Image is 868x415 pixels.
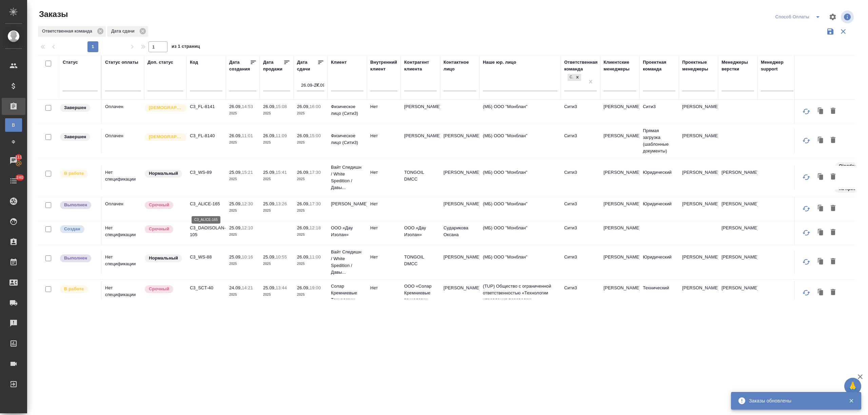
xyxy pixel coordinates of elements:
td: Нет спецификации [102,250,144,274]
span: из 1 страниц [172,42,200,52]
p: 26.09, [229,133,242,138]
span: Настроить таблицу [825,9,841,25]
td: Оплачен [102,100,144,124]
p: 25.09, [229,254,242,260]
td: [PERSON_NAME] [600,100,639,124]
p: Нет [370,225,397,231]
button: Удалить [827,134,839,147]
button: Клонировать [814,226,827,239]
p: ООО «Солар Кремниевые технологии» [404,283,437,303]
p: Создан [64,226,80,232]
div: Выставляется автоматически, если на указанный объем услуг необходимо больше времени в стандартном... [144,201,183,210]
button: 🙏 [844,378,861,395]
div: Клиент [331,59,347,66]
td: [PERSON_NAME] [600,250,639,274]
td: (МБ) ООО "Монблан" [479,166,561,189]
td: Прямая загрузка (шаблонные документы) [639,124,679,158]
td: Юридический [639,197,679,221]
a: В [5,118,22,132]
div: Выставляет ПМ после сдачи и проведения начислений. Последний этап для ПМа [59,201,98,210]
div: Ответственная команда [564,59,598,72]
p: Выполнен [64,202,87,208]
p: 25.09, [229,201,242,206]
td: [PERSON_NAME] [679,166,718,189]
p: C3_FL-8140 [190,132,222,139]
div: Статус [63,59,78,66]
p: 25.09, [263,170,276,175]
p: Физическое лицо (Сити3) [331,132,363,146]
p: 2025 [229,291,256,298]
td: Нет спецификации [102,166,144,189]
button: Удалить [827,105,839,118]
p: 2025 [263,176,290,183]
p: C3_SCT-40 [190,285,222,291]
div: Выставляется автоматически, если на указанный объем услуг необходимо больше времени в стандартном... [144,225,183,234]
p: 2025 [263,110,290,117]
td: [PERSON_NAME] [679,250,718,274]
p: C3_FL-8141 [190,103,222,110]
button: Удалить [827,255,839,268]
span: 240 [12,174,27,181]
td: [PERSON_NAME] [600,221,639,245]
div: Выставляется автоматически для первых 3 заказов нового контактного лица. Особое внимание [144,103,183,112]
button: Сбросить фильтры [837,25,850,38]
div: Менеджеры верстки [722,59,754,72]
p: 13:26 [276,201,287,206]
span: 🙏 [847,379,859,393]
a: Ф [5,135,22,149]
td: [PERSON_NAME] [440,197,479,221]
p: 13:44 [276,285,287,290]
p: 24.09, [229,285,242,290]
p: Нормальный [149,255,178,262]
div: Сити3 [568,74,574,81]
div: Наше юр. лицо [483,59,516,66]
button: Удалить [827,286,839,299]
td: [PERSON_NAME] [679,281,718,305]
td: [PERSON_NAME] [679,129,718,153]
div: Выставляет ПМ после сдачи и проведения начислений. Последний этап для ПМа [59,254,98,263]
p: 15:21 [242,170,253,175]
div: Доп. статус [147,59,173,66]
p: 2025 [297,110,324,117]
p: 2025 [263,139,290,146]
a: 111 [2,152,25,169]
p: [PERSON_NAME] [404,103,437,110]
p: 2025 [229,139,256,146]
p: Нет [370,103,397,110]
td: (МБ) ООО "Монблан" [479,100,561,124]
p: 26.09, [297,104,310,109]
p: 25.09, [229,225,242,230]
p: [PERSON_NAME] [722,225,754,231]
button: Удалить [827,171,839,184]
p: 2025 [297,231,324,238]
p: 26.09, [263,133,276,138]
p: Завершен [64,133,86,140]
p: 26.09, [297,225,310,230]
td: Сити3 [561,221,600,245]
td: [PERSON_NAME] [679,197,718,221]
td: [PERSON_NAME] [679,100,718,124]
td: [PERSON_NAME] [440,250,479,274]
td: (МБ) ООО "Монблан" [479,221,561,245]
td: Нет спецификации [102,221,144,245]
p: 12:10 [242,225,253,230]
p: Вайт Спедишн / White Spedition / Давы... [331,164,363,191]
span: Посмотреть информацию [841,11,855,23]
p: 26.09, [297,170,310,175]
div: Дата продажи [263,59,283,72]
p: [PERSON_NAME] [722,285,754,291]
p: Нет [370,285,397,291]
td: [PERSON_NAME] [440,166,479,189]
td: Сити3 [561,250,600,274]
div: Сити3 [567,73,582,82]
p: Срочный [149,286,169,292]
td: Сити3 [561,129,600,153]
p: Нормальный [149,170,178,177]
td: Оплачен [102,129,144,153]
button: Клонировать [814,202,827,215]
td: (МБ) ООО "Монблан" [479,250,561,274]
span: Ф [8,139,19,145]
p: [PERSON_NAME] [722,254,754,261]
p: 16:00 [310,104,321,109]
a: 240 [2,172,25,189]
